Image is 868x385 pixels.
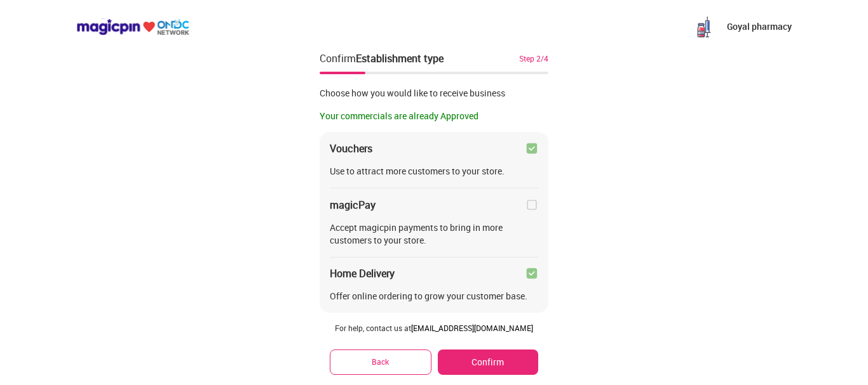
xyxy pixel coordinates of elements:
[330,323,538,333] div: For help, contact us at
[330,267,395,280] div: Home Delivery
[411,323,533,333] a: [EMAIL_ADDRESS][DOMAIN_NAME]
[526,199,538,211] img: home-delivery-unchecked-checkbox-icon.f10e6f61.svg
[76,18,189,36] img: ondc-logo-new-small.8a59708e.svg
[320,51,444,66] div: Confirm
[330,165,538,178] div: Use to attract more customers to your store.
[320,87,548,100] div: Choose how you would like to receive business
[526,142,538,155] img: checkbox_green.749048da.svg
[356,51,444,65] div: Establishment type
[330,290,538,303] div: Offer online ordering to grow your customer base.
[519,53,548,64] div: Step 2/4
[691,14,717,39] img: ml6l_VaF_XA88JKbEiSsoOqL99RFqgsBCQhIdRGb_B3ncJMMV3VbDS7J2Ps2xYqbo8nykbKcg3B9Pb8wH4tim4sX5Vop
[320,110,548,122] div: Your commercials are already Approved
[438,349,538,375] button: Confirm
[330,142,372,155] div: Vouchers
[526,267,538,280] img: checkbox_green.749048da.svg
[330,221,538,247] div: Accept magicpin payments to bring in more customers to your store.
[330,199,376,211] div: magicPay
[727,20,792,33] p: Goyal pharmacy
[330,349,431,374] button: Back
